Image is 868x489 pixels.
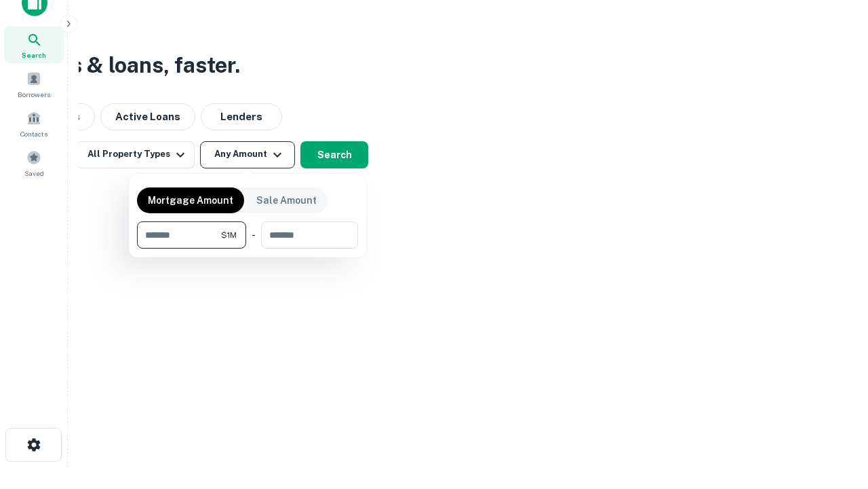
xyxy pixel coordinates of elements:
[800,380,868,446] iframe: Chat Widget
[256,193,317,208] p: Sale Amount
[252,221,256,249] div: -
[221,229,237,241] span: $1M
[148,193,233,208] p: Mortgage Amount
